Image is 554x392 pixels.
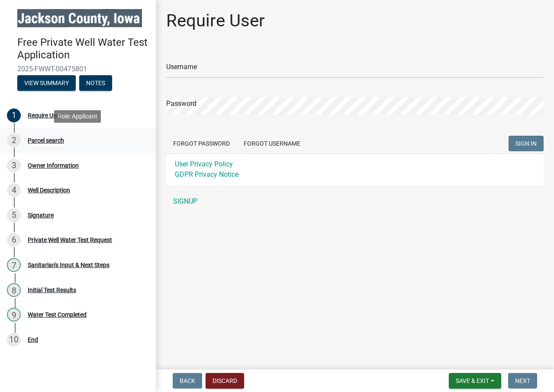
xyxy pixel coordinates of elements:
[28,312,87,318] div: Water Test Completed
[28,287,76,293] div: Initial Test Results
[7,233,21,247] div: 6
[449,373,501,389] button: Save & Exit
[175,170,238,178] a: GDPR Privacy Notice
[166,136,237,151] button: Forgot Password
[17,65,138,73] span: 2025-FWWT-00475801
[7,283,21,297] div: 8
[28,337,38,343] div: End
[166,193,544,210] a: SIGNUP
[7,159,21,172] div: 3
[28,137,64,143] div: Parcel search
[180,377,195,384] span: Back
[28,262,110,268] div: Sanitarian's Input & Next Steps
[7,134,21,147] div: 2
[17,36,149,61] h4: Free Private Well Water Test Application
[28,112,61,118] div: Require User
[173,373,202,389] button: Back
[166,10,265,31] h1: Require User
[28,163,79,169] div: Owner Information
[17,9,142,27] img: Jackson County, Iowa
[54,110,101,123] div: Role: Applicant
[515,377,530,384] span: Next
[7,308,21,322] div: 9
[28,187,70,193] div: Well Description
[456,377,489,384] span: Save & Exit
[17,75,76,91] button: View Summary
[17,80,76,87] wm-modal-confirm: Summary
[237,136,307,151] button: Forgot Username
[7,108,21,122] div: 1
[28,237,112,243] div: Private Well Water Test Request
[206,373,244,389] button: Discard
[7,333,21,347] div: 10
[515,140,537,147] span: SIGN IN
[28,212,54,218] div: Signature
[509,136,544,151] button: SIGN IN
[79,75,112,91] button: Notes
[7,208,21,222] div: 5
[79,80,112,87] wm-modal-confirm: Notes
[7,258,21,272] div: 7
[7,183,21,197] div: 4
[508,373,537,389] button: Next
[175,160,233,168] a: User Privacy Policy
